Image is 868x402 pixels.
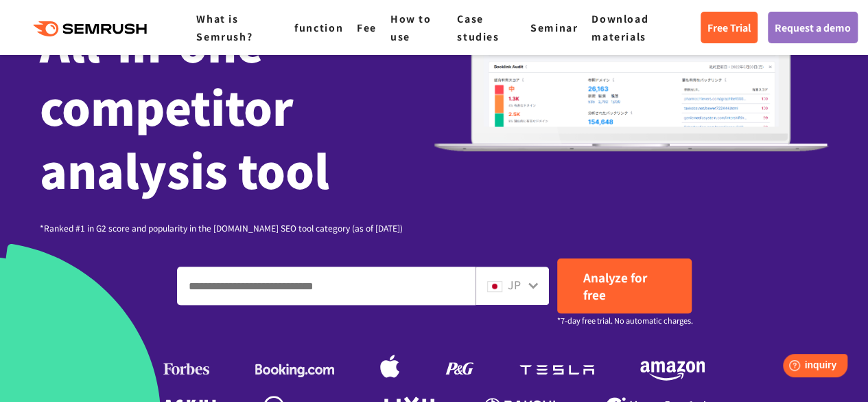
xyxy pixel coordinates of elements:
[357,21,377,34] a: Fee
[768,12,858,43] a: Request a demo
[591,12,648,43] a: Download materials
[457,12,499,43] a: Case studies
[746,348,853,387] iframe: Help widget launcher
[196,12,253,43] a: What is Semrush?
[557,258,692,313] a: Analyze for free
[583,269,647,303] font: Analyze for free
[508,276,521,293] font: JP
[701,12,758,43] a: Free Trial
[40,222,403,234] font: *Ranked #1 in G2 score and popularity in the [DOMAIN_NAME] SEO tool category (as of [DATE])
[530,21,578,34] a: Seminar
[390,12,432,43] a: How to use
[178,267,475,304] input: Enter a domain, keyword or URL
[707,21,751,34] font: Free Trial
[294,21,343,34] a: function
[557,315,693,326] font: *7-day free trial. No automatic charges.
[775,21,851,34] font: Request a demo
[40,73,329,202] font: competitor analysis tool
